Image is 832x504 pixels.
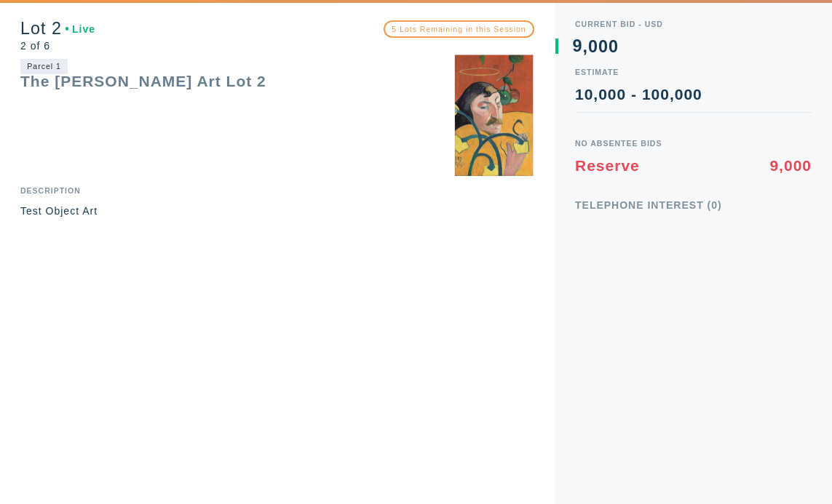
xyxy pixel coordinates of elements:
[20,20,95,37] div: Lot 2
[20,59,68,74] div: Parcel 1
[575,200,812,210] div: Telephone Interest (0)
[575,68,812,76] div: Estimate
[575,87,812,102] div: 10,000 - 100,000
[20,187,534,195] div: Description
[573,38,583,55] div: 9
[609,39,619,55] div: 0
[20,76,266,93] div: The [PERSON_NAME] Art Lot 2
[66,24,96,34] div: Live
[575,140,812,148] div: No Absentee Bids
[588,39,598,55] div: 0
[20,204,534,218] p: Test Object Art
[20,41,95,51] div: 2 of 6
[384,20,534,38] div: 5 Lots Remaining in this Session
[769,158,812,173] div: 9,000
[598,39,609,55] div: 0
[575,20,812,28] div: Current Bid - USD
[582,39,587,208] div: ,
[575,158,640,173] div: Reserve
